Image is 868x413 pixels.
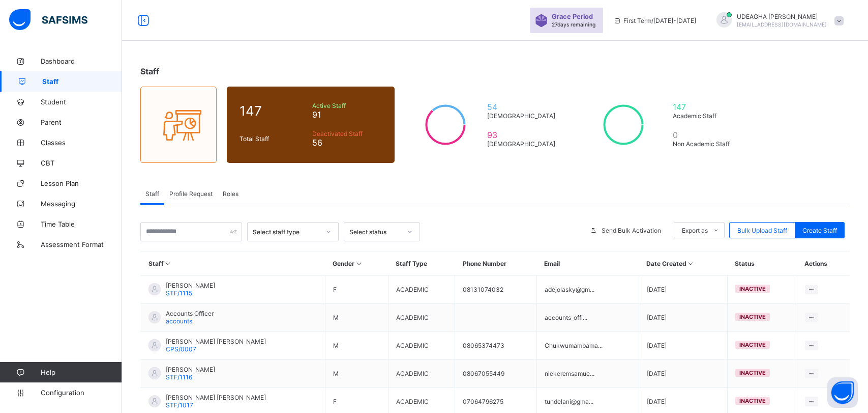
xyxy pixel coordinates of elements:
[166,401,193,409] span: STF/1017
[42,77,122,86] span: Staff
[388,332,455,360] td: ACADEMIC
[536,304,639,332] td: accounts_offi...
[166,289,192,297] span: STF/1115
[535,14,548,27] img: sticker-purple.71386a28dfed39d6af7621340158ba97.svg
[673,130,738,140] span: 0
[41,220,122,228] span: Time Table
[673,140,738,148] span: Non Academic Staff
[312,102,382,109] span: Active Staff
[253,228,320,236] div: Select staff type
[487,112,560,120] span: [DEMOGRAPHIC_DATA]
[487,130,560,140] span: 93
[682,227,708,234] span: Export as
[739,313,766,320] span: inactive
[312,109,382,120] span: 91
[802,227,837,234] span: Create Staff
[737,21,827,27] span: [EMAIL_ADDRESS][DOMAIN_NAME]
[41,139,122,147] span: Classes
[166,338,266,345] span: [PERSON_NAME] [PERSON_NAME]
[673,112,738,120] span: Academic Staff
[613,17,696,24] span: session/term information
[41,179,122,187] span: Lesson Plan
[455,360,537,388] td: 08067055449
[686,260,695,267] i: Sort in Ascending Order
[166,394,266,401] span: [PERSON_NAME] [PERSON_NAME]
[325,332,388,360] td: M
[166,317,192,325] span: accounts
[536,332,639,360] td: Chukwumambama...
[639,276,727,304] td: [DATE]
[739,369,766,376] span: inactive
[739,397,766,404] span: inactive
[166,345,196,353] span: CPS/0007
[169,190,213,198] span: Profile Request
[41,200,122,208] span: Messaging
[552,13,593,20] span: Grace Period
[455,276,537,304] td: 08131074032
[166,310,214,317] span: Accounts Officer
[739,341,766,348] span: inactive
[325,304,388,332] td: M
[455,332,537,360] td: 08065374473
[737,227,787,234] span: Bulk Upload Staff
[349,228,401,236] div: Select status
[240,103,307,119] span: 147
[639,360,727,388] td: [DATE]
[388,276,455,304] td: ACADEMIC
[41,98,122,106] span: Student
[388,252,455,276] th: Staff Type
[145,190,159,198] span: Staff
[140,66,159,76] span: Staff
[737,13,827,20] span: UDEAGHA [PERSON_NAME]
[164,260,172,267] i: Sort in Ascending Order
[552,21,595,27] span: 27 days remaining
[455,252,537,276] th: Phone Number
[727,252,797,276] th: Status
[673,102,738,112] span: 147
[739,285,766,292] span: inactive
[41,159,122,167] span: CBT
[602,227,661,234] span: Send Bulk Activation
[237,132,310,145] div: Total Staff
[706,12,849,29] div: UDEAGHAELIZABETH
[41,118,122,126] span: Parent
[9,9,87,31] img: safsims
[312,137,382,148] span: 56
[354,260,363,267] i: Sort in Ascending Order
[325,360,388,388] td: M
[487,102,560,112] span: 54
[388,360,455,388] td: ACADEMIC
[388,304,455,332] td: ACADEMIC
[536,360,639,388] td: nlekeremsamue...
[325,252,388,276] th: Gender
[223,190,238,198] span: Roles
[166,373,192,381] span: STF/1116
[536,252,639,276] th: Email
[639,304,727,332] td: [DATE]
[325,276,388,304] td: F
[41,368,122,376] span: Help
[41,240,122,249] span: Assessment Format
[41,57,122,65] span: Dashboard
[827,377,858,408] button: Open asap
[487,140,560,148] span: [DEMOGRAPHIC_DATA]
[797,252,850,276] th: Actions
[312,130,382,137] span: Deactivated Staff
[536,276,639,304] td: adejolasky@gm...
[639,252,727,276] th: Date Created
[141,252,325,276] th: Staff
[166,366,215,373] span: [PERSON_NAME]
[166,282,215,289] span: [PERSON_NAME]
[41,389,122,397] span: Configuration
[639,332,727,360] td: [DATE]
